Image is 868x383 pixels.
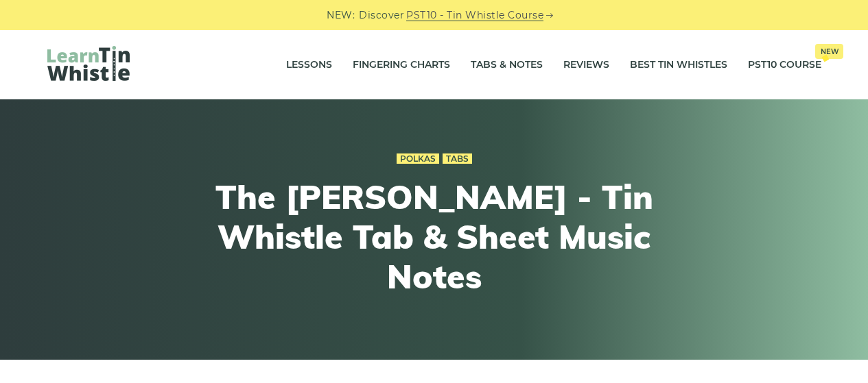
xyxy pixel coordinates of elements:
[397,153,439,164] a: Polkas
[353,48,450,82] a: Fingering Charts
[47,46,130,81] img: LearnTinWhistle.com
[443,153,472,164] a: Tabs
[630,48,727,82] a: Best Tin Whistles
[286,48,332,82] a: Lessons
[563,48,609,82] a: Reviews
[471,48,543,82] a: Tabs & Notes
[815,44,843,59] span: New
[748,48,821,82] a: PST10 CourseNew
[182,177,687,296] h1: The [PERSON_NAME] - Tin Whistle Tab & Sheet Music Notes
